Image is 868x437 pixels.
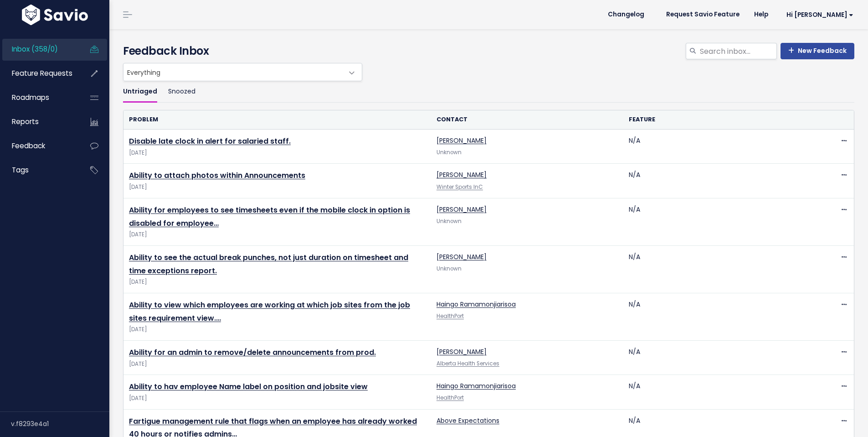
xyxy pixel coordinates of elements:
a: [PERSON_NAME] [437,347,487,356]
a: Help [747,8,776,21]
ul: Filter feature requests [123,81,854,103]
a: Winter Sports InC [437,183,483,191]
a: New Feedback [781,43,854,59]
a: Inbox (358/0) [2,39,76,60]
td: N/A [623,245,816,293]
a: Hi [PERSON_NAME] [776,8,861,22]
h4: Feedback Inbox [123,43,854,59]
span: Hi [PERSON_NAME] [786,11,853,18]
a: Alberta Health Services [437,360,499,367]
span: [DATE] [129,394,426,403]
a: Ability to hav employee Name label on position and jobsite view [129,381,368,392]
a: Haingo Ramamonjiarisoa [437,300,516,309]
td: N/A [623,375,816,409]
td: N/A [623,340,816,375]
div: v.f8293e4a1 [11,412,109,436]
span: [DATE] [129,148,426,158]
a: HealthPort [437,394,464,401]
td: N/A [623,198,816,245]
a: Haingo Ramamonjiarisoa [437,381,516,390]
span: Inbox (358/0) [12,44,58,54]
td: N/A [623,293,816,340]
a: Request Savio Feature [659,8,747,21]
a: Disable late clock in alert for salaried staff. [129,136,291,146]
a: [PERSON_NAME] [437,136,487,145]
span: Feature Requests [12,68,72,78]
span: [DATE] [129,182,426,192]
a: Untriaged [123,81,157,103]
a: Snoozed [168,81,195,103]
img: logo-white.9d6f32f41409.svg [20,5,90,25]
span: Reports [12,117,39,126]
a: HealthPort [437,312,464,320]
a: Ability to attach photos within Announcements [129,170,305,181]
th: Feature [623,110,816,129]
a: Feature Requests [2,63,76,84]
a: Ability to view which employees are working at which job sites from the job sites requirement view.… [129,300,410,323]
span: Unknown [437,149,462,156]
th: Problem [123,110,431,129]
span: Feedback [12,141,45,151]
a: Roadmaps [2,87,76,108]
span: [DATE] [129,277,426,287]
a: Feedback [2,135,76,156]
span: Roadmaps [12,93,49,102]
a: [PERSON_NAME] [437,205,487,214]
span: Unknown [437,218,462,225]
a: Ability for employees to see timesheets even if the mobile clock in option is disabled for employee… [129,205,410,229]
span: Everything [123,63,362,81]
span: [DATE] [129,325,426,334]
td: N/A [623,164,816,198]
span: Everything [123,63,344,81]
span: Tags [12,165,29,175]
span: Unknown [437,265,462,272]
input: Search inbox... [699,43,777,59]
span: Changelog [608,11,644,18]
a: Ability to see the actual break punches, not just duration on timesheet and time exceptions report. [129,252,408,276]
a: Reports [2,111,76,132]
a: [PERSON_NAME] [437,252,487,261]
a: Ability for an admin to remove/delete announcements from prod. [129,347,376,358]
th: Contact [431,110,623,129]
a: Above Expectations [437,416,499,425]
span: [DATE] [129,230,426,239]
span: [DATE] [129,359,426,369]
a: Tags [2,160,76,181]
a: [PERSON_NAME] [437,170,487,179]
td: N/A [623,130,816,164]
